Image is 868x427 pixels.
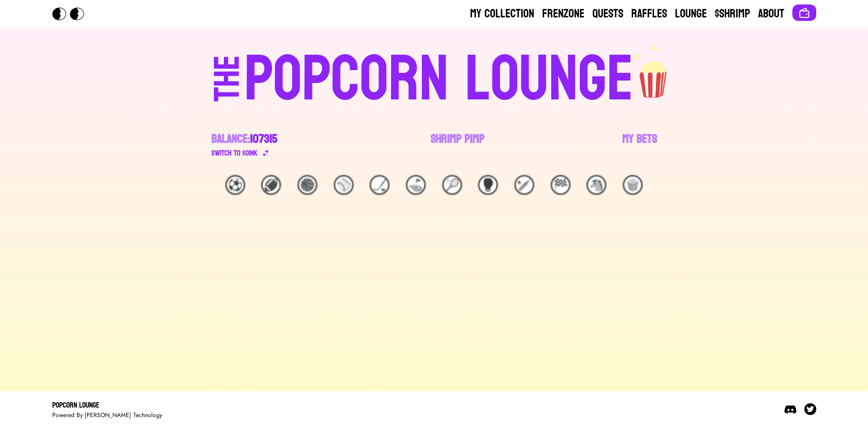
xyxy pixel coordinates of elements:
div: 🥊 [478,175,498,195]
a: Lounge [675,6,707,22]
a: $Shrimp [715,6,750,22]
img: Discord [784,403,796,415]
div: Popcorn Lounge [52,399,162,411]
div: 🍿 [623,175,643,195]
div: Switch to $ OINK [211,147,258,159]
div: ⚾️ [334,175,354,195]
img: 🍤 [281,133,293,145]
div: ⛳️ [406,175,426,195]
a: My Bets [622,131,657,159]
a: My Collection [470,6,534,22]
img: Popcorn [52,7,92,20]
span: 107315 [250,128,277,150]
a: Frenzone [542,6,584,22]
div: 🏈 [261,175,281,195]
a: About [758,6,784,22]
a: Quests [592,6,623,22]
div: 🎾 [442,175,462,195]
a: Raffles [631,6,667,22]
div: POPCORN LOUNGE [244,48,634,111]
div: 🐴 [586,175,606,195]
div: Powered By [PERSON_NAME] Technology [52,411,162,419]
div: Balance: [211,131,277,147]
img: popcorn [634,44,675,99]
div: 🏒 [370,175,389,195]
div: THE [209,55,245,121]
div: 🏀 [297,175,317,195]
div: ⚽️ [225,175,245,195]
div: 🏏 [514,175,534,195]
a: Shrimp Pimp [431,131,484,159]
img: Connect wallet [798,7,810,19]
a: THEPOPCORN LOUNGEpopcorn [128,44,741,111]
div: 🏁 [551,175,571,195]
img: Twitter [804,403,816,415]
